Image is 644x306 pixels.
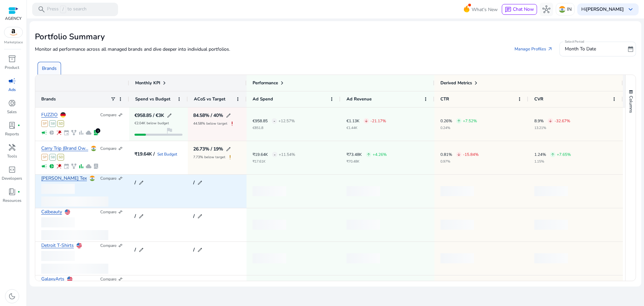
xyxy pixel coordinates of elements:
[86,130,92,136] span: cloud
[226,146,231,152] span: edit
[547,46,553,52] span: arrow_outward
[193,113,223,118] h5: 84.58% / 40%
[135,248,136,252] h5: /
[17,190,20,193] span: fiber_manual_record
[8,188,16,196] span: book_4
[253,80,278,86] span: Performance
[135,96,170,102] span: Spend vs Budget
[118,176,123,181] span: compare_arrows
[41,243,74,248] a: Detroit T-Shirts
[41,113,58,118] a: FUZZIO
[534,119,544,123] p: 8.9%
[534,253,568,263] div: loading
[41,217,75,227] div: loading
[5,131,19,137] p: Reports
[193,248,195,252] h5: /
[41,163,47,169] span: campaign
[542,5,550,13] span: hub
[8,55,16,63] span: inventory_2
[548,119,552,123] span: arrow_downward
[440,80,472,86] span: Derived Metrics
[118,112,123,118] span: compare_arrows
[193,147,223,151] h5: 26.73% / 19%
[627,46,634,52] span: date_range
[540,3,553,16] button: hub
[57,154,64,161] span: SD
[8,121,16,129] span: lab_profile
[56,163,62,169] span: wand_stars
[253,152,268,157] p: ₹19.64K
[100,243,116,248] p: Compare
[586,6,624,12] b: [PERSON_NAME]
[440,160,479,163] p: 0.97%
[346,186,380,196] div: loading
[346,96,372,102] span: Ad Revenue
[346,126,386,130] p: €1.44K
[278,119,295,123] p: +12.57%
[41,251,75,261] div: loading
[57,120,64,127] span: SD
[118,243,123,248] span: compare_arrows
[346,220,380,230] div: loading
[229,120,235,127] span: exclamation
[534,160,571,163] p: 1.15%
[193,122,227,125] p: 44.58% below target
[463,119,477,123] p: +7.52%
[100,209,116,215] p: Compare
[56,130,62,136] span: wand_stars
[253,186,286,196] div: loading
[135,113,164,118] h5: €958.85 / €3K
[41,184,75,194] div: loading
[559,6,566,13] img: in.svg
[93,130,99,136] span: lab_profile
[253,96,273,102] span: Ad Spend
[226,113,231,118] span: edit
[38,5,46,13] span: search
[49,163,55,169] span: pie_chart
[42,65,57,72] p: Brands
[41,130,47,136] span: campaign
[534,126,570,130] p: 13.21%
[440,220,474,230] div: loading
[78,163,84,169] span: bar_chart
[440,253,474,263] div: loading
[273,114,275,128] span: -
[440,119,452,123] p: 0.26%
[35,32,636,42] h2: Portfolio Summary
[165,127,173,135] span: flag
[49,154,56,161] span: SB
[49,120,56,127] span: SB
[8,77,16,85] span: campaign
[346,160,387,163] p: ₹70.48K
[370,119,386,123] p: -21.17%
[197,214,203,219] span: edit
[100,276,116,282] p: Compare
[118,209,123,215] span: compare_arrows
[65,209,70,215] img: us.svg
[41,154,48,161] span: SP
[253,253,286,263] div: loading
[463,152,479,157] p: -15.84%
[41,210,62,215] a: Calbeauty
[346,253,380,263] div: loading
[373,152,387,157] p: +4.26%
[41,196,108,207] div: loading
[90,176,95,181] img: in.svg
[197,180,203,185] span: edit
[8,99,16,107] span: donut_small
[457,152,461,157] span: arrow_downward
[47,6,87,13] p: Press to search
[49,130,55,136] span: pie_chart
[167,113,172,118] span: edit
[253,220,286,230] div: loading
[41,176,87,181] a: [PERSON_NAME] Tex
[565,46,596,52] span: Month To Date
[193,214,195,219] h5: /
[509,43,558,55] a: Manage Profiles
[135,214,136,219] h5: /
[7,109,17,115] p: Sales
[8,143,16,151] span: handyman
[346,152,362,157] p: ₹73.48K
[41,264,108,274] div: loading
[135,122,169,125] p: €2.04K below budget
